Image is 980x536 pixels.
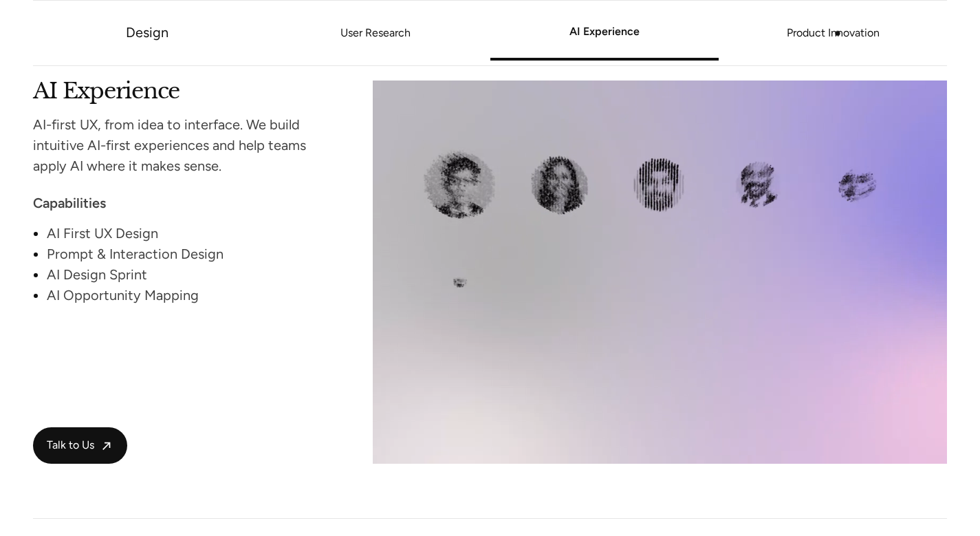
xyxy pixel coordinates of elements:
[490,28,719,36] a: AI Experience
[33,427,127,464] a: Talk to Us
[33,81,320,99] h2: AI Experience
[126,24,168,41] a: Design
[47,244,320,264] div: Prompt & Interaction Design
[47,264,320,285] div: AI Design Sprint
[47,438,94,453] span: Talk to Us
[47,223,320,244] div: AI First UX Design
[261,29,490,37] a: User Research
[719,29,947,37] a: Product Innovation
[47,285,320,305] div: AI Opportunity Mapping
[33,193,320,213] div: Capabilities
[33,114,320,176] div: AI-first UX, from idea to interface. We build intuitive AI-first experiences and help teams apply...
